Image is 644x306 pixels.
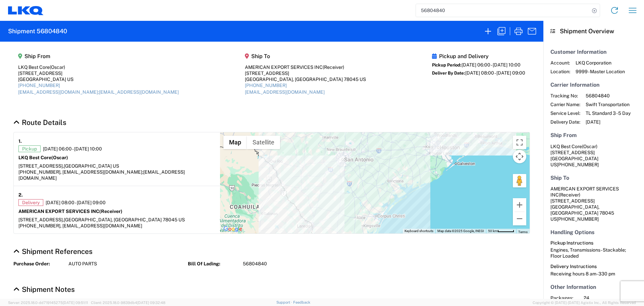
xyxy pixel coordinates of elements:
h5: Ship To [245,53,366,59]
a: [EMAIL_ADDRESS][DOMAIN_NAME];[EMAIL_ADDRESS][DOMAIN_NAME] [18,89,179,95]
a: Hide Details [13,118,66,127]
h2: Shipment 56804840 [8,27,67,35]
span: [DATE] 06:00 - [DATE] 10:00 [462,62,521,68]
div: [STREET_ADDRESS] [18,70,179,76]
strong: Bill Of Lading: [188,261,238,267]
span: Location: [550,69,570,75]
span: (Oscar) [582,144,597,149]
button: Keyboard shortcuts [405,229,433,233]
span: Deliver By Date: [432,71,465,76]
span: 24 [584,295,641,301]
span: [STREET_ADDRESS], [18,217,64,222]
span: Service Level: [550,110,580,116]
span: 56804840 [586,93,631,99]
div: [GEOGRAPHIC_DATA] US [18,76,179,82]
span: LKQ Corporation [576,60,625,66]
h5: Handling Options [550,229,637,235]
button: Drag Pegman onto the map to open Street View [513,174,526,187]
span: (Oscar) [51,155,68,160]
span: [DATE] 08:00 - [DATE] 09:00 [465,70,525,76]
h6: Delivery Instructions [550,264,637,269]
div: [PHONE_NUMBER], [EMAIL_ADDRESS][DOMAIN_NAME];[EMAIL_ADDRESS][DOMAIN_NAME] [18,169,215,181]
button: Zoom in [513,198,526,212]
span: [PHONE_NUMBER] [557,216,599,222]
div: [PHONE_NUMBER], [EMAIL_ADDRESS][DOMAIN_NAME] [18,223,215,229]
div: Engines, Transmissions - Stackable; Floor Loaded [550,247,637,259]
span: [STREET_ADDRESS] [550,150,595,155]
div: [STREET_ADDRESS] [245,70,366,76]
h5: Ship To [550,175,637,181]
span: 9999 - Master Location [576,69,625,75]
h5: Pickup and Delivery [432,53,525,59]
a: Terms [518,230,528,234]
div: Receiving hours 8 am- 330 pm [550,271,637,277]
span: 50 km [488,229,497,233]
span: TL Standard 3 - 5 Day [586,110,631,116]
a: Support [276,300,293,304]
a: [EMAIL_ADDRESS][DOMAIN_NAME] [245,89,325,95]
span: Map data ©2025 Google, INEGI [437,229,484,233]
span: [STREET_ADDRESS], [18,163,64,169]
span: Delivery Date: [550,119,580,125]
span: [DATE] [586,119,631,125]
h5: Carrier Information [550,82,637,88]
span: Tracking No: [550,93,580,99]
h5: Customer Information [550,49,637,55]
span: 56804840 [243,261,267,267]
button: Zoom out [513,212,526,225]
strong: 2. [18,191,23,199]
span: [DATE] 06:00 - [DATE] 10:00 [43,146,102,152]
span: Swift Transportation [586,101,631,107]
span: (Receiver) [559,192,580,198]
h5: Ship From [550,132,637,138]
strong: AMERICAN EXPORT SERVICES INC [18,209,122,214]
img: Google [222,225,244,233]
div: AMERICAN EXPORT SERVICES INC [245,64,366,70]
a: Hide Details [13,285,75,294]
span: AUTO PARTS [68,261,97,267]
button: Map camera controls [513,150,526,163]
header: Shipment Overview [543,21,644,42]
a: [PHONE_NUMBER] [245,83,287,88]
span: [GEOGRAPHIC_DATA] US [64,163,119,169]
span: [DATE] 08:00 - [DATE] 09:00 [46,200,106,206]
input: Shipment, tracking or reference number [416,4,590,17]
a: Feedback [293,300,310,304]
span: LKQ Best Core [550,144,582,149]
button: Toggle fullscreen view [513,136,526,149]
span: AMERICAN EXPORT SERVICES INC [STREET_ADDRESS] [550,186,619,204]
address: [GEOGRAPHIC_DATA] US [550,143,637,168]
span: [DATE] 09:51:11 [63,301,88,305]
span: [GEOGRAPHIC_DATA], [GEOGRAPHIC_DATA] 78045 US [64,217,185,222]
span: (Receiver) [99,209,122,214]
span: [PHONE_NUMBER] [557,162,599,167]
span: (Receiver) [323,64,344,70]
address: [GEOGRAPHIC_DATA], [GEOGRAPHIC_DATA] 78045 US [550,186,637,222]
span: Pickup Period: [432,62,462,68]
span: [DATE] 09:32:48 [137,301,165,305]
h6: Pickup Instructions [550,240,637,246]
div: LKQ Best Core [18,64,179,70]
div: [GEOGRAPHIC_DATA], [GEOGRAPHIC_DATA] 78045 US [245,76,366,82]
span: Client: 2025.18.0-9839db4 [91,301,165,305]
h5: Ship From [18,53,179,59]
a: Open this area in Google Maps (opens a new window) [222,225,244,233]
strong: Purchase Order: [13,261,64,267]
a: Hide Details [13,247,93,256]
span: Pickup [18,145,41,152]
span: Server: 2025.18.0-dd719145275 [8,301,88,305]
span: Account: [550,60,570,66]
a: [PHONE_NUMBER] [18,83,60,88]
button: Show street map [223,136,247,149]
span: Copyright © [DATE]-[DATE] Agistix Inc., All Rights Reserved [533,300,636,306]
span: Carrier Name: [550,101,580,107]
span: Packages: [550,295,578,301]
button: Map Scale: 50 km per 46 pixels [486,229,516,233]
span: Delivery [18,199,43,206]
h5: Other Information [550,284,637,290]
button: Show satellite imagery [247,136,280,149]
span: (Oscar) [50,64,65,70]
strong: LKQ Best Core [18,155,68,160]
strong: 1. [18,137,22,145]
